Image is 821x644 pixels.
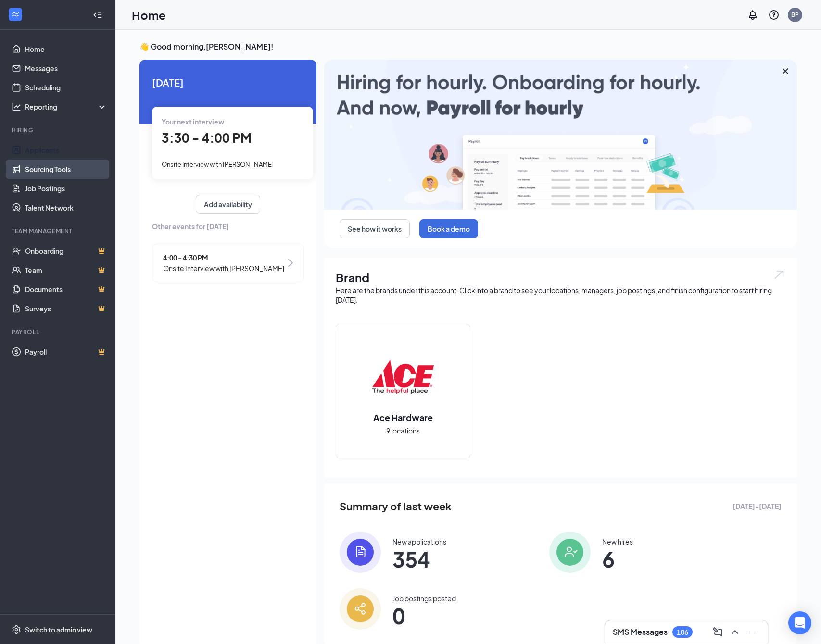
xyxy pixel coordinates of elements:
span: Onsite Interview with [PERSON_NAME] [163,263,284,273]
div: Hiring [12,126,105,134]
div: Here are the brands under this account. Click into a brand to see your locations, managers, job p... [336,285,785,305]
img: icon [549,532,591,573]
div: New hires [602,537,633,546]
a: Applicants [25,140,107,160]
button: See how it works [340,219,410,238]
button: Minimize [745,624,760,640]
img: payroll-large.gif [324,60,797,210]
img: Ace Hardware [372,346,434,408]
button: Book a demo [419,219,478,238]
button: ChevronUp [727,624,743,640]
img: icon [340,588,381,630]
svg: WorkstreamLogo [11,10,20,19]
a: Job Postings [25,179,107,198]
h2: Ace Hardware [364,411,442,423]
div: New applications [392,537,446,546]
svg: QuestionInfo [768,9,780,21]
h3: SMS Messages [613,627,668,637]
svg: Minimize [746,626,758,638]
a: TeamCrown [25,260,107,280]
div: Open Intercom Messenger [788,611,811,634]
a: Home [25,39,107,59]
span: Your next interview [162,117,224,126]
button: Add availability [196,195,260,214]
h1: Brand [336,269,785,285]
a: Talent Network [25,198,107,217]
span: Onsite Interview with [PERSON_NAME] [162,161,274,168]
span: [DATE] - [DATE] [733,501,782,511]
div: Switch to admin view [25,625,92,634]
span: 4:00 - 4:30 PM [163,252,284,263]
span: 354 [392,550,446,568]
a: Sourcing Tools [25,160,107,179]
svg: Settings [12,625,21,634]
svg: Notifications [747,9,758,21]
h3: 👋 Good morning, [PERSON_NAME] ! [139,41,797,52]
a: DocumentsCrown [25,280,107,299]
svg: Cross [780,65,791,77]
span: 9 locations [386,425,420,436]
svg: ChevronUp [729,626,741,638]
div: Reporting [25,102,108,111]
span: Summary of last week [340,498,452,515]
div: 106 [677,628,688,636]
h1: Home [132,7,166,23]
svg: Analysis [12,102,21,111]
div: BP [791,11,799,19]
div: Team Management [12,227,105,235]
button: ComposeMessage [710,624,725,640]
span: [DATE] [152,75,304,90]
span: 6 [602,550,633,568]
svg: ComposeMessage [712,626,723,638]
img: icon [340,532,381,573]
a: Messages [25,59,107,78]
span: Other events for [DATE] [152,221,304,232]
a: OnboardingCrown [25,241,107,260]
div: Payroll [12,328,105,336]
svg: Collapse [93,10,102,20]
a: SurveysCrown [25,299,107,318]
a: Scheduling [25,78,107,97]
div: Job postings posted [392,594,456,603]
span: 0 [392,607,456,624]
a: PayrollCrown [25,342,107,361]
span: 3:30 - 4:00 PM [162,130,252,146]
img: open.6027fd2a22e1237b5b06.svg [773,269,785,280]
